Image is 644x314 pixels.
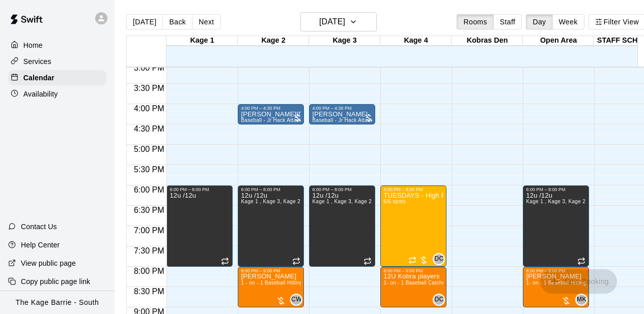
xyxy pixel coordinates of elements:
[309,185,375,267] div: 6:00 PM – 8:00 PM: 12u /12u
[131,226,167,235] span: 7:00 PM
[526,199,635,204] span: Kage 1 , Kage 3, Kage 2, Open Area, Kage 6
[523,267,589,307] div: 8:00 PM – 9:00 PM: Lennox Palombi
[8,70,106,85] a: Calendar
[433,253,445,265] div: Dionysius Chialtas
[380,267,446,307] div: 8:00 PM – 9:00 PM: 12U Kobra players
[575,294,587,306] div: Marcus Knecht
[577,295,586,305] span: MK
[21,240,60,250] p: Help Center
[540,276,617,285] span: You don't have the permission to add bookings
[241,187,283,192] div: 6:00 PM – 8:00 PM
[380,36,452,46] div: Kage 4
[294,294,302,306] span: Cole White
[312,106,354,111] div: 4:00 PM – 4:30 PM
[523,185,589,267] div: 6:00 PM – 8:00 PM: 12u /12u
[319,15,345,29] h6: [DATE]
[131,124,167,133] span: 4:30 PM
[312,117,416,123] span: Baseball - Jr Hack Attack Pitching Machine
[238,267,304,307] div: 8:00 PM – 9:00 PM: Loreta Palmeri
[8,54,106,69] a: Services
[526,280,632,286] span: 1- on - 1 Baseball Hitting and Fielding Clinic
[577,257,585,265] span: Recurring event
[363,257,372,265] span: Recurring event
[457,14,493,29] button: Rooms
[309,36,380,46] div: Kage 3
[380,185,446,267] div: 6:00 PM – 8:00 PM: TUESDAYS - High Performance Catchers Program - Baseball Program - 12U - 14U
[238,185,304,267] div: 6:00 PM – 8:00 PM: 12u /12u
[433,294,445,306] div: Dionysius Chialtas
[170,187,211,192] div: 6:00 PM – 8:00 PM
[526,187,568,192] div: 6:00 PM – 8:00 PM
[383,199,406,204] span: 6/6 spots filled
[241,199,350,204] span: Kage 1 , Kage 3, Kage 2, Open Area, Kage 6
[23,40,43,50] p: Home
[21,258,76,268] p: View public page
[383,268,425,273] div: 8:00 PM – 9:00 PM
[131,84,167,92] span: 3:30 PM
[241,280,349,286] span: 1 - on - 1 Baseball Hitting and Pitching Clinic
[523,36,594,46] div: Open Area
[131,287,167,296] span: 8:30 PM
[131,206,167,214] span: 6:30 PM
[552,14,584,29] button: Week
[131,185,167,194] span: 6:00 PM
[21,276,90,287] p: Copy public page link
[131,104,167,113] span: 4:00 PM
[383,280,465,286] span: 1- on - 1 Baseball Catchers Clinic
[241,268,283,273] div: 8:00 PM – 9:00 PM
[437,253,445,265] span: Dionysius Chialtas
[8,86,106,102] a: Availability
[241,106,283,111] div: 4:00 PM – 4:30 PM
[162,14,192,29] button: Back
[383,187,425,192] div: 6:00 PM – 8:00 PM
[291,295,302,305] span: CW
[452,36,523,46] div: Kobras Den
[526,268,568,273] div: 8:00 PM – 9:00 PM
[23,89,58,99] p: Availability
[309,104,375,124] div: 4:00 PM – 4:30 PM: Lucas Sproule
[131,246,167,255] span: 7:30 PM
[579,294,587,306] span: Marcus Knecht
[23,56,51,67] p: Services
[292,257,300,265] span: Recurring event
[126,14,163,29] button: [DATE]
[192,14,220,29] button: Next
[434,254,443,264] span: DC
[23,73,54,83] p: Calendar
[493,14,522,29] button: Staff
[16,297,99,308] p: The Kage Barrie - South
[21,222,57,232] p: Contact Us
[408,256,416,264] span: Recurring event
[166,185,233,267] div: 6:00 PM – 8:00 PM: 12u /12u
[434,295,443,305] span: DC
[8,38,106,53] a: Home
[437,294,445,306] span: Dionysius Chialtas
[131,267,167,275] span: 8:00 PM
[526,14,552,29] button: Day
[312,187,354,192] div: 6:00 PM – 8:00 PM
[131,64,167,72] span: 3:00 PM
[238,104,304,124] div: 4:00 PM – 4:30 PM: Mauro Natale
[300,12,377,32] button: [DATE]
[221,257,229,265] span: Recurring event
[290,294,302,306] div: Cole White
[131,165,167,174] span: 5:30 PM
[241,117,345,123] span: Baseball - Jr Hack Attack Pitching Machine
[238,36,309,46] div: Kage 2
[166,36,238,46] div: Kage 1
[312,199,421,204] span: Kage 1 , Kage 3, Kage 2, Open Area, Kage 6
[131,145,167,153] span: 5:00 PM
